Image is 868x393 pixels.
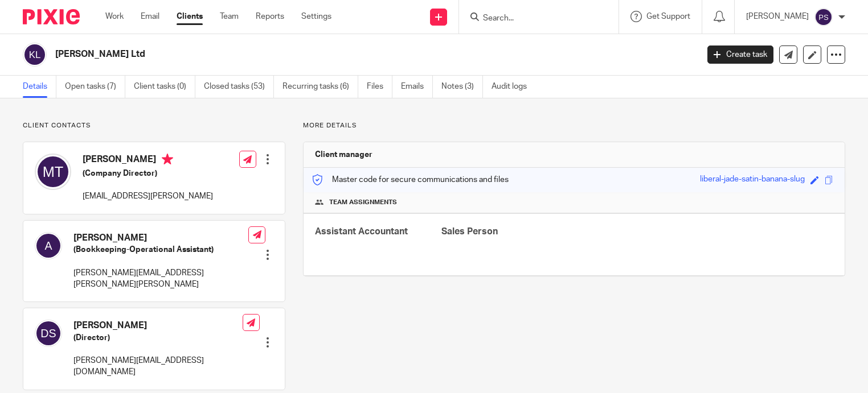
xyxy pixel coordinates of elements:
img: svg%3E [23,43,47,67]
input: Search [482,14,584,24]
a: Work [105,11,124,22]
p: [PERSON_NAME][EMAIL_ADDRESS][PERSON_NAME][PERSON_NAME] [73,267,248,291]
span: Team assignments [329,198,397,207]
h5: (Bookkeeping-Operational Assistant) [73,244,248,255]
span: Edit code [810,176,819,184]
a: Client tasks (0) [134,76,195,98]
span: Assistant Accountant [315,227,408,236]
h5: (Director) [73,332,243,344]
h5: (Company Director) [83,168,213,179]
p: [EMAIL_ADDRESS][PERSON_NAME] [83,191,213,202]
a: Open tasks (7) [65,76,125,98]
img: svg%3E [35,232,62,259]
a: Reports [256,11,284,22]
p: [PERSON_NAME] [746,11,809,22]
span: Sales Person [441,227,498,236]
a: Create task [707,45,773,64]
h2: [PERSON_NAME] Ltd [55,48,563,60]
a: Files [367,76,392,98]
a: Clients [177,11,203,22]
a: Details [23,76,56,98]
img: svg%3E [35,154,71,190]
a: Audit logs [492,76,535,98]
h4: [PERSON_NAME] [73,320,243,332]
img: Pixie [23,9,80,24]
h4: [PERSON_NAME] [73,232,248,244]
p: More details [303,121,845,130]
p: [PERSON_NAME][EMAIL_ADDRESS][DOMAIN_NAME] [73,355,243,378]
span: Get Support [646,13,690,20]
img: svg%3E [814,8,833,26]
span: Copy to clipboard [825,176,833,184]
div: liberal-jade-satin-banana-slug [700,173,805,187]
p: Master code for secure communications and files [312,174,509,185]
h3: Client manager [315,149,372,160]
a: Closed tasks (53) [204,76,274,98]
h4: [PERSON_NAME] [83,154,213,168]
a: Send new email [779,45,797,64]
a: Notes (3) [441,76,483,98]
a: Edit client [803,45,821,64]
a: Settings [301,11,331,22]
a: Team [220,11,239,22]
p: Client contacts [23,121,285,130]
a: Recurring tasks (6) [282,76,358,98]
img: svg%3E [35,320,62,347]
a: Emails [401,76,433,98]
i: Primary [162,154,173,165]
a: Email [141,11,159,22]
